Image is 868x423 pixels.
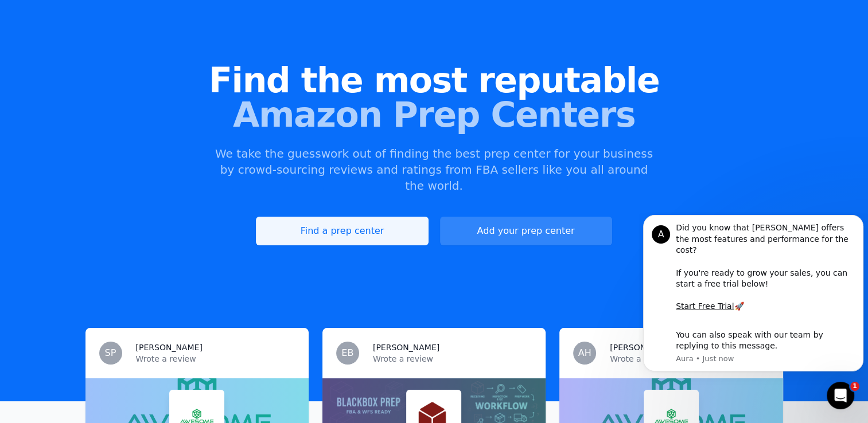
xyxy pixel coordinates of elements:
[18,97,850,132] span: Amazon Prep Centers
[827,382,854,409] iframe: Intercom live chat
[373,342,439,353] h3: [PERSON_NAME]
[610,342,676,353] h3: [PERSON_NAME]
[105,348,116,358] span: SP
[136,342,203,353] h3: [PERSON_NAME]
[214,146,655,194] p: We take the guesswork out of finding the best prep center for your business by crowd-sourcing rev...
[440,217,612,245] a: Add your prep center
[18,63,850,97] span: Find the most reputable
[578,348,591,358] span: AH
[373,353,532,365] p: Wrote a review
[256,217,428,245] a: Find a prep center
[136,353,295,365] p: Wrote a review
[639,212,868,415] iframe: Intercom notifications message
[341,348,353,358] span: EB
[610,353,769,365] p: Wrote a review
[850,382,859,391] span: 1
